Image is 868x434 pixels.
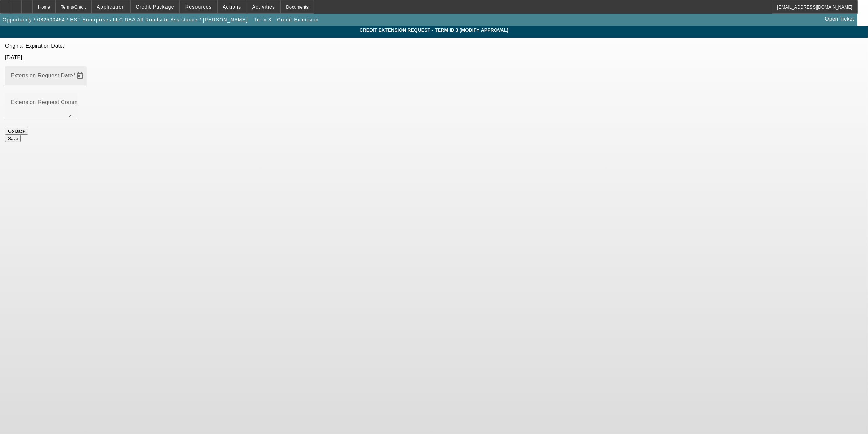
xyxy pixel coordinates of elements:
[275,14,320,26] button: Credit Extension
[254,17,271,23] span: Term 3
[3,17,248,23] span: Opportunity / 082500454 / EST Enterprises LLC DBA All Roadside Assistance / [PERSON_NAME]
[5,128,28,135] button: Go Back
[185,4,212,10] span: Resources
[131,0,179,13] button: Credit Package
[5,43,863,49] p: Original Expiration Date:
[252,4,275,10] span: Activities
[247,0,281,13] button: Activities
[5,135,21,142] button: Save
[180,0,217,13] button: Resources
[73,69,87,83] button: Open calendar
[822,13,857,25] a: Open Ticket
[5,27,863,33] span: Credit Extension Request - Term ID 3 (Modify Approval)
[136,4,174,10] span: Credit Package
[223,4,241,10] span: Actions
[97,4,125,10] span: Application
[218,0,247,13] button: Actions
[11,73,73,78] mat-label: Extension Request Date
[5,55,863,61] p: [DATE]
[252,14,274,26] button: Term 3
[11,99,86,105] mat-label: Extension Request Comment
[277,17,319,23] span: Credit Extension
[92,0,130,13] button: Application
